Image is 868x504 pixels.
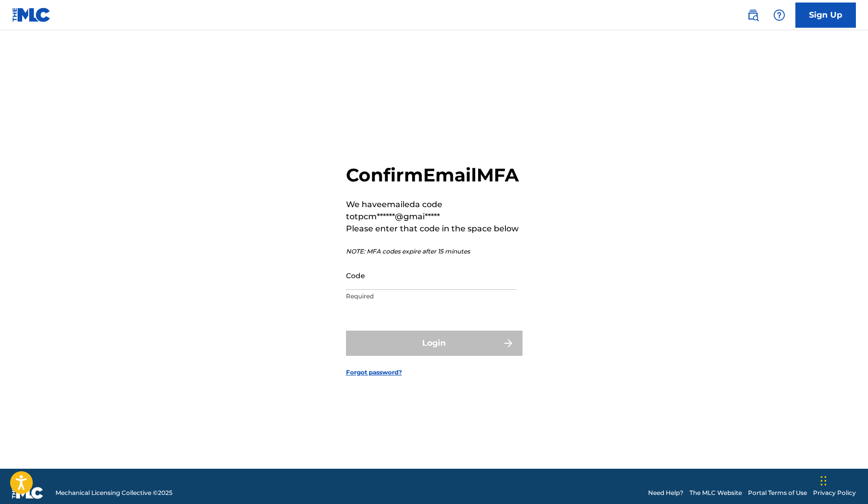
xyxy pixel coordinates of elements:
[346,368,402,377] a: Forgot password?
[346,164,523,186] h2: Confirm Email MFA
[55,488,172,497] span: Mechanical Licensing Collective © 2025
[821,466,827,496] div: Drag
[773,9,785,21] img: help
[813,488,856,497] a: Privacy Policy
[769,5,789,25] div: Help
[346,292,516,301] p: Required
[12,487,43,499] img: logo
[689,488,742,497] a: The MLC Website
[743,5,763,25] a: Public Search
[818,456,868,504] iframe: Chat Widget
[795,3,856,28] a: Sign Up
[346,223,523,235] p: Please enter that code in the space below
[12,8,51,22] img: MLC Logo
[748,488,807,497] a: Portal Terms of Use
[648,488,683,497] a: Need Help?
[747,9,759,21] img: search
[346,247,523,256] p: NOTE: MFA codes expire after 15 minutes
